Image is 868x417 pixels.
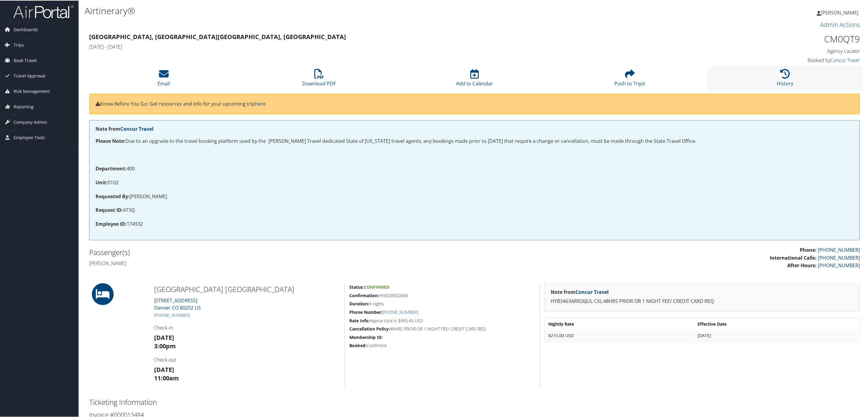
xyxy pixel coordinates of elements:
[154,297,201,310] a: [STREET_ADDRESS]Denver CO 80202 US
[154,356,340,363] h4: Check-out
[818,254,860,261] a: [PHONE_NUMBER]
[154,324,340,330] h4: Check-in
[120,125,154,132] a: Concur Travel
[349,284,364,289] strong: Status:
[349,334,383,340] strong: Membership ID:
[551,288,609,295] strong: Note from
[89,32,346,40] strong: [GEOGRAPHIC_DATA], [GEOGRAPHIC_DATA] [GEOGRAPHIC_DATA], [GEOGRAPHIC_DATA]
[545,318,694,329] th: Nightly Rate
[14,52,37,67] span: Book Travel
[818,246,860,253] a: [PHONE_NUMBER]
[154,373,179,382] strong: 11:00am
[545,330,694,340] td: $215.00 USD
[96,125,154,132] strong: Note from
[96,179,108,185] strong: Unit:
[89,247,470,257] h2: Passenger(s)
[777,72,794,86] a: History
[614,72,645,86] a: Push to Tripit
[96,164,853,172] p: 400
[96,192,853,200] p: [PERSON_NAME]
[14,130,45,145] span: Employee Tools
[14,99,34,114] span: Reporting
[575,288,609,295] a: Concur Travel
[349,317,535,323] h5: Approx total is $995.45 USD
[154,365,174,373] strong: [DATE]
[96,206,853,214] p: 473Q
[85,4,604,17] h1: Airtinerary®
[14,83,50,98] span: Risk Management
[89,259,470,266] h4: [PERSON_NAME]
[674,56,860,63] h4: Booked by
[96,206,123,213] strong: Request ID:
[820,20,860,28] a: Admin Actions
[800,246,817,253] strong: Phone:
[14,21,38,37] span: Dashboards
[349,342,535,348] h5: Confirmed
[382,309,418,314] a: [PHONE_NUMBER]
[96,100,853,107] p: Know Before You Go: Get resources and info for your upcoming trip
[255,100,266,107] a: here
[695,318,859,329] th: Effective Date
[96,137,853,145] p: Due to an upgrade to the travel booking platform used by the [PERSON_NAME] Travel dedicated State...
[349,292,535,298] h5: HY0028502668
[674,47,860,54] h4: Agency Locator
[96,178,853,186] p: 0102
[364,284,389,289] span: Confirmed
[14,68,45,83] span: Travel Approval
[96,220,127,227] strong: Employee ID:
[551,297,853,305] p: HYB3463ARR26JUL CXL:48HRS PRIOR OR 1 NIGHT FEE/ CREDIT CARD REQ
[349,317,370,323] strong: Rate Info:
[96,192,130,199] strong: Requested By:
[787,261,817,268] strong: After Hours:
[154,341,176,350] strong: 3:00pm
[14,114,47,129] span: Company Admin
[158,72,170,86] a: Email
[349,325,535,331] h5: 48HRS PRIOR OR 1 NIGHT FEE/ CREDIT CARD REQ
[96,165,127,171] strong: Department:
[695,330,859,340] td: [DATE]
[349,342,367,348] strong: Booked:
[96,220,853,228] p: 174932
[89,43,665,50] h4: [DATE] - [DATE]
[349,309,382,314] strong: Phone Number:
[89,396,860,407] h2: Ticketing Information
[96,137,125,144] strong: Please Note:
[154,284,340,294] h2: [GEOGRAPHIC_DATA] [GEOGRAPHIC_DATA]
[154,333,174,341] strong: [DATE]
[349,325,390,331] strong: Cancellation Policy:
[154,312,190,317] a: [PHONE_NUMBER]
[303,72,336,86] a: Download PDF
[821,9,858,15] span: [PERSON_NAME]
[14,37,24,52] span: Trips
[349,300,369,306] strong: Duration:
[770,254,817,261] strong: International Calls:
[349,292,379,298] strong: Confirmation:
[674,32,860,45] h1: CM0QT9
[818,261,860,268] a: [PHONE_NUMBER]
[456,72,493,86] a: Add to Calendar
[349,300,535,306] h5: 4 nights
[13,4,74,18] img: airportal-logo.png
[817,3,864,21] a: [PERSON_NAME]
[831,56,860,63] a: Concur Travel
